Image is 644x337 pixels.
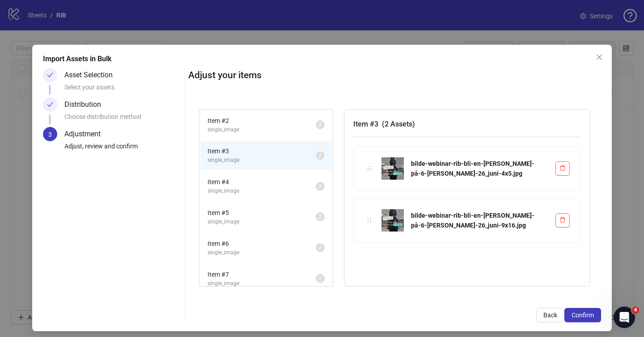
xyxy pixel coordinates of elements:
[64,68,120,82] div: Asset Selection
[208,156,316,164] span: single_image
[43,54,601,64] div: Import Assets in Bulk
[381,209,404,232] img: bilde-webinar-rib-bli-en-bedre-rytter-på-6-uker-26_juni-9x16.jpg
[318,152,322,159] span: 2
[208,218,316,226] span: single_image
[316,243,325,252] sup: 2
[188,68,601,83] h2: Adjust your items
[555,161,570,176] button: Delete
[366,217,373,223] span: holder
[381,157,404,180] img: bilde-webinar-rib-bli-en-bedre-rytter-på-6-uker-26_juni-4x5.jpg
[318,214,322,220] span: 2
[316,212,325,221] sup: 2
[208,279,316,288] span: single_image
[411,159,548,178] div: bilde-webinar-rib-bli-en-[PERSON_NAME]-på-6-[PERSON_NAME]-26_juni-4x5.jpg
[208,270,316,279] span: Item # 7
[64,97,108,112] div: Distribution
[316,120,325,129] sup: 2
[353,118,581,130] h3: Item # 3
[318,183,322,190] span: 2
[382,120,415,128] span: ( 2 Assets )
[208,146,316,156] span: Item # 3
[208,208,316,218] span: Item # 5
[543,312,557,319] span: Back
[47,101,53,108] span: check
[318,275,322,282] span: 2
[592,50,606,64] button: Close
[364,164,374,173] div: holder
[572,312,594,319] span: Confirm
[64,127,108,141] div: Adjustment
[632,307,639,314] span: 4
[555,213,570,227] button: Delete
[316,151,325,160] sup: 2
[411,211,548,230] div: bilde-webinar-rib-bli-en-[PERSON_NAME]-på-6-[PERSON_NAME]-26_juni-9x16.jpg
[559,165,566,171] span: delete
[208,249,316,257] span: single_image
[47,72,53,78] span: check
[48,131,52,138] span: 3
[208,116,316,126] span: Item # 2
[208,187,316,195] span: single_image
[318,244,322,251] span: 2
[64,112,181,127] div: Choose distribution method
[64,82,181,97] div: Select your assets
[316,274,325,283] sup: 2
[208,126,316,134] span: single_image
[536,308,564,322] button: Back
[614,307,635,328] iframe: Intercom live chat
[596,54,603,61] span: close
[208,239,316,249] span: Item # 6
[318,122,322,128] span: 2
[564,308,601,322] button: Confirm
[208,177,316,187] span: Item # 4
[366,165,373,172] span: holder
[64,141,181,156] div: Adjust, review and confirm
[559,217,566,223] span: delete
[316,182,325,191] sup: 2
[364,215,374,225] div: holder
